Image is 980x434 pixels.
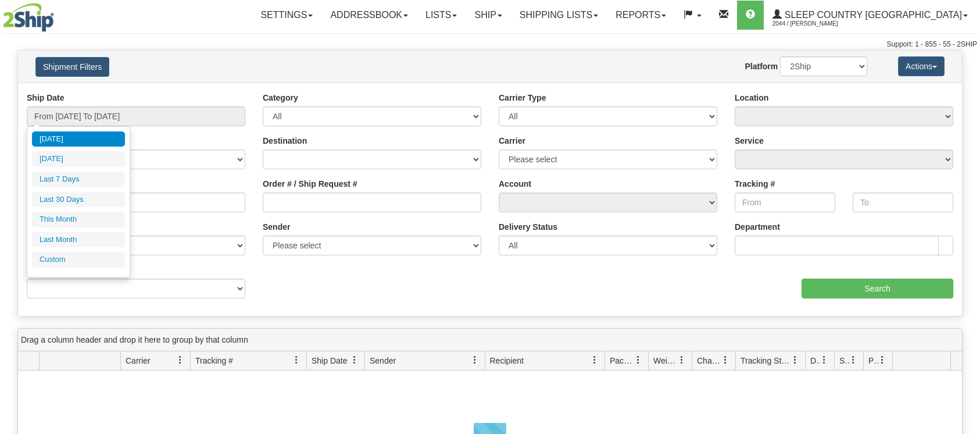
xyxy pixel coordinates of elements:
span: Tracking # [195,355,233,367]
li: Last 7 Days [32,172,125,187]
a: Reports [607,1,675,30]
li: Custom [32,252,125,268]
button: Actions [898,56,945,76]
li: Last 30 Days [32,192,125,208]
a: Carrier filter column settings [170,350,190,370]
input: Search [802,279,953,298]
label: Ship Date [27,92,65,104]
a: Ship Date filter column settings [345,350,364,370]
span: Pickup Status [868,355,878,367]
a: Ship [466,1,510,30]
label: Carrier Type [499,92,546,104]
li: This Month [32,212,125,227]
div: Support: 1 - 855 - 55 - 2SHIP [3,40,977,49]
label: Sender [263,221,290,233]
a: Sleep Country [GEOGRAPHIC_DATA] 2044 / [PERSON_NAME] [764,1,977,30]
img: logo2044.jpg [3,3,54,32]
span: Carrier [126,355,151,367]
input: From [735,193,835,212]
span: Charge [697,355,721,367]
iframe: chat widget [953,158,979,276]
li: [DATE] [32,131,125,147]
span: Sleep Country [GEOGRAPHIC_DATA] [782,10,962,20]
li: [DATE] [32,151,125,167]
label: Location [735,92,768,104]
label: Account [499,178,531,190]
a: Recipient filter column settings [585,350,605,370]
span: Recipient [490,355,524,367]
span: Sender [370,355,396,367]
a: Delivery Status filter column settings [814,350,834,370]
a: Lists [417,1,466,30]
span: Weight [653,355,678,367]
input: To [853,193,953,212]
a: Weight filter column settings [672,350,692,370]
label: Delivery Status [499,221,557,233]
li: Last Month [32,232,125,248]
label: Category [263,92,298,104]
button: Shipment Filters [35,57,109,77]
a: Tracking # filter column settings [287,350,306,370]
a: Sender filter column settings [465,350,485,370]
a: Settings [252,1,321,30]
span: 2044 / [PERSON_NAME] [772,18,860,30]
a: Pickup Status filter column settings [872,350,892,370]
span: Packages [610,355,634,367]
label: Destination [263,135,307,147]
a: Tracking Status filter column settings [785,350,805,370]
a: Charge filter column settings [716,350,735,370]
span: Tracking Status [741,355,791,367]
span: Shipment Issues [839,355,849,367]
label: Platform [745,61,778,72]
div: grid grouping header [18,329,962,351]
label: Tracking # [735,178,775,190]
label: Order # / Ship Request # [263,178,357,190]
span: Ship Date [312,355,347,367]
span: Delivery Status [810,355,820,367]
a: Packages filter column settings [628,350,648,370]
a: Shipment Issues filter column settings [843,350,863,370]
a: Shipping lists [511,1,607,30]
label: Carrier [499,135,525,147]
label: Service [735,135,764,147]
a: Addressbook [321,1,417,30]
label: Department [735,221,780,233]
